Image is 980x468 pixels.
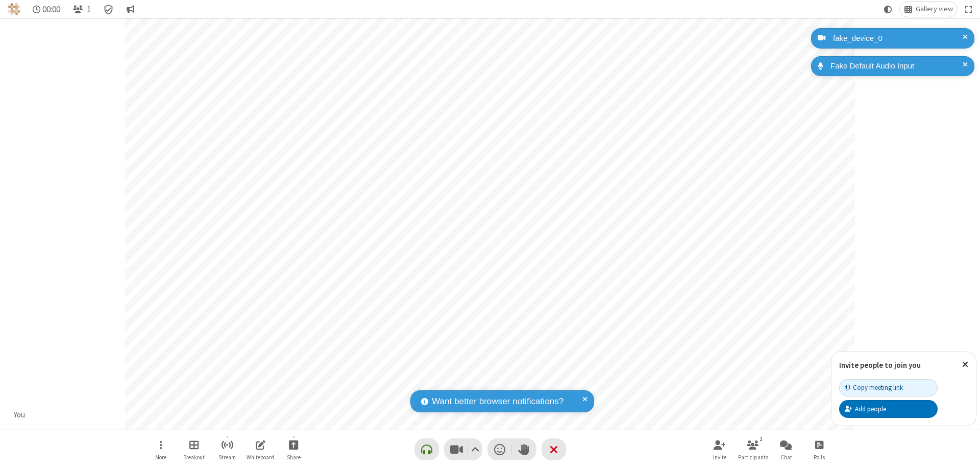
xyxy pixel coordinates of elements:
div: fake_device_0 [829,33,967,44]
button: Invite participants (⌘+Shift+I) [704,435,735,464]
span: Participants [738,454,768,460]
button: Open shared whiteboard [245,435,276,464]
button: Copy meeting link [839,379,938,396]
button: Open participant list [738,435,768,464]
div: Fake Default Audio Input [827,60,967,72]
span: Invite [713,454,726,460]
div: You [10,409,29,421]
button: Connect your audio [414,438,439,460]
button: Send a reaction [487,438,512,460]
button: Start sharing [278,435,309,464]
div: Meeting details Encryption enabled [99,2,118,17]
span: Want better browser notifications? [432,395,563,408]
div: Timer [29,2,65,17]
span: 00:00 [42,5,60,14]
button: Add people [839,400,938,417]
button: Raise hand [512,438,536,460]
button: Video setting [468,438,482,460]
div: 1 [757,434,766,443]
button: Fullscreen [961,2,976,17]
div: Copy meeting link [845,383,903,392]
span: Gallery view [916,5,953,13]
button: Stop video (⌘+Shift+V) [444,438,482,460]
button: Manage Breakout Rooms [179,435,209,464]
button: Using system theme [880,2,896,17]
span: Polls [814,454,825,460]
button: Conversation [122,2,138,17]
span: Breakout [183,454,205,460]
span: 1 [87,5,91,14]
label: Invite people to join you [839,360,921,370]
span: Share [287,454,301,460]
button: Open menu [145,435,176,464]
button: Change layout [900,2,957,17]
button: Close popover [954,352,976,377]
img: QA Selenium DO NOT DELETE OR CHANGE [8,3,20,15]
button: Start streaming [212,435,242,464]
span: Stream [218,454,236,460]
span: Whiteboard [247,454,274,460]
button: Open participant list [68,2,95,17]
button: Open poll [804,435,835,464]
button: End or leave meeting [542,438,566,460]
span: Chat [780,454,792,460]
span: More [155,454,166,460]
button: Open chat [771,435,801,464]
